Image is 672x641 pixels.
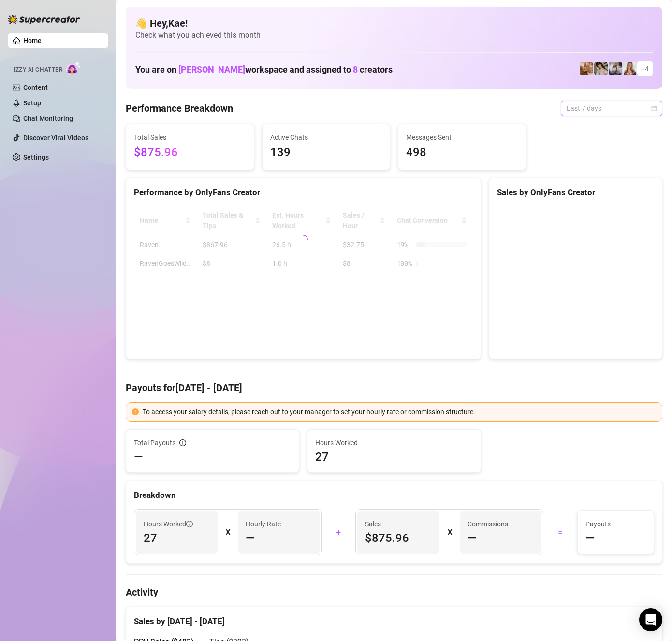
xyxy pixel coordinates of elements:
img: ANDREA [609,62,622,75]
span: — [467,530,477,546]
span: 139 [270,144,382,162]
span: Sales [365,519,431,529]
a: Home [23,37,42,44]
span: + 4 [641,63,649,74]
span: calendar [651,105,657,111]
span: loading [297,234,309,246]
span: — [134,449,143,465]
h4: Performance Breakdown [126,102,233,115]
span: $875.96 [365,530,431,546]
div: Sales by [DATE] - [DATE] [134,607,654,628]
span: $875.96 [134,144,246,162]
span: 27 [315,449,472,465]
a: Chat Monitoring [23,115,73,122]
a: Setup [23,99,41,107]
span: Active Chats [270,132,382,143]
div: + [328,524,350,540]
img: Roux [623,62,637,75]
div: X [447,524,452,540]
span: Last 7 days [567,101,657,116]
div: Performance by OnlyFans Creator [134,186,473,199]
h4: 👋 Hey, Kae ! [135,16,653,30]
a: Settings [23,153,49,161]
div: X [225,524,230,540]
span: Hours Worked [315,437,472,448]
div: Open Intercom Messenger [639,608,662,631]
article: Hourly Rate [246,519,281,529]
span: info-circle [179,439,186,446]
span: Total Payouts [134,437,175,448]
a: Discover Viral Videos [23,134,88,142]
span: 498 [406,144,518,162]
span: [PERSON_NAME] [178,64,245,74]
div: To access your salary details, please reach out to your manager to set your hourly rate or commis... [143,407,656,417]
span: 27 [144,530,210,546]
span: info-circle [186,521,193,527]
span: Check what you achieved this month [135,30,653,41]
article: Commissions [467,519,508,529]
span: Payouts [585,519,646,529]
h1: You are on workspace and assigned to creators [135,64,393,75]
span: exclamation-circle [132,408,139,415]
span: 8 [353,64,358,74]
div: Sales by OnlyFans Creator [497,186,654,199]
img: AI Chatter [66,61,81,75]
span: Messages Sent [406,132,518,143]
div: = [549,524,571,540]
h4: Payouts for [DATE] - [DATE] [126,381,662,394]
span: — [246,530,255,546]
a: Content [23,84,48,91]
span: Hours Worked [144,519,193,529]
span: Total Sales [134,132,246,143]
div: Breakdown [134,489,654,502]
span: — [585,530,595,546]
img: Roux️‍ [580,62,593,75]
span: Izzy AI Chatter [14,65,62,74]
img: Raven [594,62,608,75]
h4: Activity [126,585,662,599]
img: logo-BBDzfeDw.svg [8,15,80,24]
